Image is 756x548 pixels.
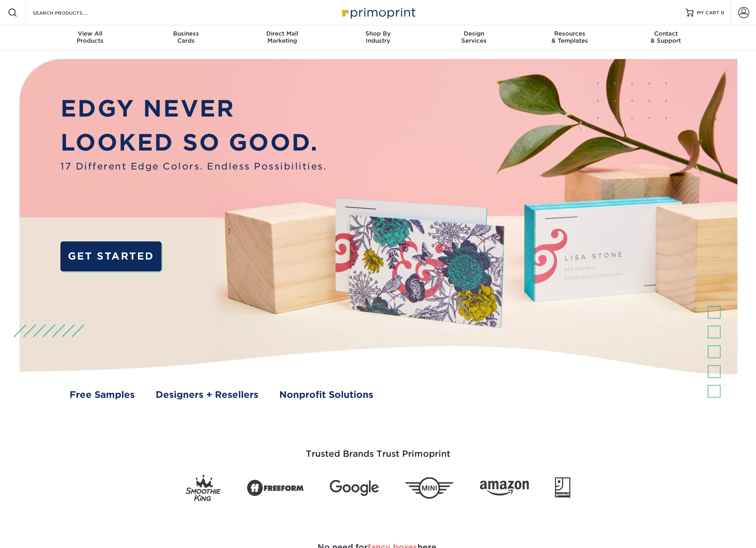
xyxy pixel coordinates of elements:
[156,388,258,401] a: Designers + Resellers
[522,30,618,44] div: & Templates
[60,241,162,271] a: GET STARTED
[426,25,522,51] a: DesignServices
[480,481,529,496] img: Amazon
[522,25,618,51] a: Resources& Templates
[522,30,618,37] span: Resources
[330,30,426,37] span: Shop By
[618,30,714,37] span: Contact
[618,25,714,51] a: Contact& Support
[32,8,109,17] input: SEARCH PRODUCTS.....
[555,477,570,499] img: Goodwill
[405,477,454,499] img: Mini
[330,25,426,51] a: Shop ByIndustry
[279,388,373,401] a: Nonprofit Solutions
[138,30,234,37] span: Business
[426,30,522,37] span: Design
[234,30,330,44] div: Marketing
[697,9,719,16] span: MY CART
[42,30,138,44] div: Products
[42,25,138,51] a: View AllProducts
[618,30,714,44] div: & Support
[234,30,330,37] span: Direct Mail
[247,475,304,501] img: Freeform
[330,480,379,496] img: Google
[186,475,221,501] img: Smoothie King
[721,10,724,15] span: 0
[60,160,327,173] span: 17 Different Edge Colors. Endless Possibilities.
[339,4,417,21] img: Primoprint
[70,388,135,401] a: Free Samples
[42,30,138,37] span: View All
[60,92,327,126] p: EDGY NEVER
[330,30,426,44] div: Industry
[138,30,234,44] div: Cards
[138,25,234,51] a: BusinessCards
[426,30,522,44] div: Services
[147,430,609,469] h3: Trusted Brands Trust Primoprint
[234,25,330,51] a: Direct MailMarketing
[60,126,327,160] p: LOOKED SO GOOD.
